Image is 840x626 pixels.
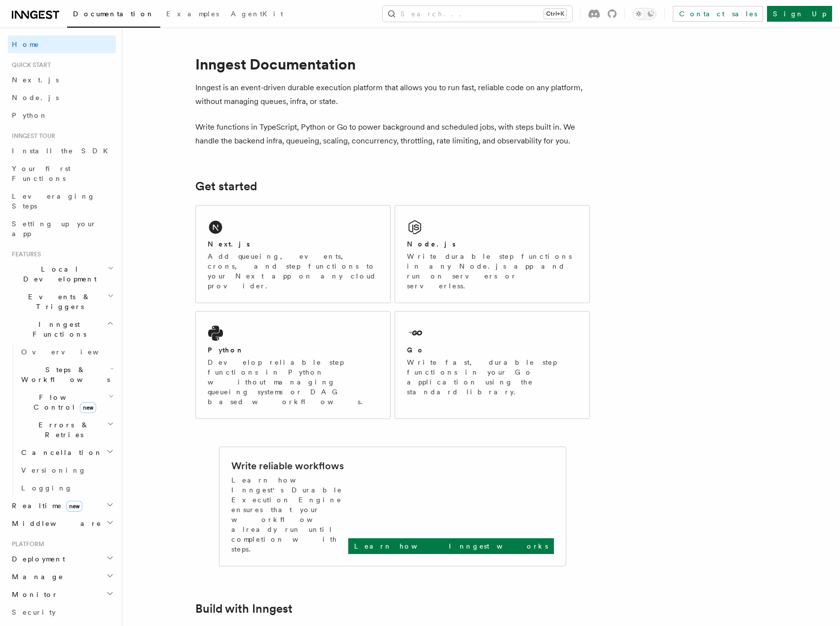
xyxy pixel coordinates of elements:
a: Build with Inngest [195,602,292,616]
span: new [66,501,82,512]
span: Home [12,39,39,49]
a: Node.jsWrite durable step functions in any Node.js app and run on servers or serverless. [395,205,590,303]
span: Errors & Retries [17,420,107,440]
span: Monitor [8,590,58,599]
span: Next.js [12,76,59,84]
h2: Next.js [208,239,250,249]
span: Logging [21,484,73,492]
a: AgentKit [225,3,289,27]
span: Events & Triggers [8,292,108,312]
p: Write functions in TypeScript, Python or Go to power background and scheduled jobs, with steps bu... [195,120,590,148]
button: Toggle dark mode [633,8,657,20]
span: Leveraging Steps [12,192,95,210]
span: Steps & Workflows [17,365,110,384]
span: Quick start [8,61,51,69]
span: new [80,402,96,413]
kbd: Ctrl+K [544,9,566,19]
span: Realtime [8,501,82,511]
h2: Python [208,345,244,355]
p: Learn how Inngest works [354,541,548,551]
a: Logging [17,479,116,497]
button: Deployment [8,550,116,568]
h2: Node.js [407,239,456,249]
span: Overview [21,348,123,356]
span: Local Development [8,264,108,284]
p: Add queueing, events, crons, and step functions to your Next app on any cloud provider. [208,251,378,291]
span: Flow Control [17,392,109,412]
h2: Write reliable workflows [231,459,344,473]
span: Your first Functions [12,165,71,182]
span: Security [12,608,56,616]
a: Leveraging Steps [8,187,116,215]
a: Security [8,603,116,621]
span: AgentKit [231,10,283,18]
p: Write durable step functions in any Node.js app and run on servers or serverless. [407,251,578,291]
a: Your first Functions [8,160,116,187]
div: Inngest Functions [8,343,116,497]
button: Events & Triggers [8,288,116,315]
a: GoWrite fast, durable step functions in your Go application using the standard library. [395,311,590,419]
button: Errors & Retries [17,416,116,444]
span: Middleware [8,519,102,528]
a: Setting up your app [8,215,116,243]
span: Cancellation [17,448,103,457]
button: Search...Ctrl+K [383,6,572,22]
p: Write fast, durable step functions in your Go application using the standard library. [407,357,578,397]
button: Realtimenew [8,497,116,515]
span: Node.js [12,94,59,102]
a: PythonDevelop reliable step functions in Python without managing queueing systems or DAG based wo... [195,311,391,419]
span: Examples [166,10,219,18]
span: Documentation [73,10,154,18]
a: Sign Up [767,6,832,22]
span: Python [12,111,48,119]
button: Middleware [8,515,116,532]
a: Next.js [8,71,116,89]
button: Local Development [8,260,116,288]
a: Next.jsAdd queueing, events, crons, and step functions to your Next app on any cloud provider. [195,205,391,303]
button: Steps & Workflows [17,361,116,388]
a: Versioning [17,461,116,479]
span: Manage [8,572,64,582]
a: Node.js [8,89,116,106]
a: Home [8,35,116,53]
button: Manage [8,568,116,586]
a: Get started [195,179,257,193]
a: Learn how Inngest works [348,538,554,554]
span: Features [8,250,41,258]
span: Platform [8,540,44,548]
a: Contact sales [673,6,763,22]
a: Examples [160,3,225,27]
p: Develop reliable step functions in Python without managing queueing systems or DAG based workflows. [208,357,378,407]
h2: Go [407,345,425,355]
button: Cancellation [17,444,116,461]
button: Monitor [8,586,116,603]
p: Inngest is an event-driven durable execution platform that allows you to run fast, reliable code ... [195,81,590,108]
span: Setting up your app [12,220,97,238]
p: Learn how Inngest's Durable Execution Engine ensures that your workflow already run until complet... [231,475,348,554]
a: Install the SDK [8,142,116,160]
a: Documentation [67,3,160,28]
a: Overview [17,343,116,361]
span: Inngest tour [8,132,55,140]
a: Python [8,106,116,124]
span: Inngest Functions [8,319,107,339]
button: Flow Controlnew [17,388,116,416]
span: Deployment [8,554,65,564]
button: Inngest Functions [8,315,116,343]
h1: Inngest Documentation [195,55,590,73]
span: Install the SDK [12,147,114,155]
span: Versioning [21,466,86,474]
